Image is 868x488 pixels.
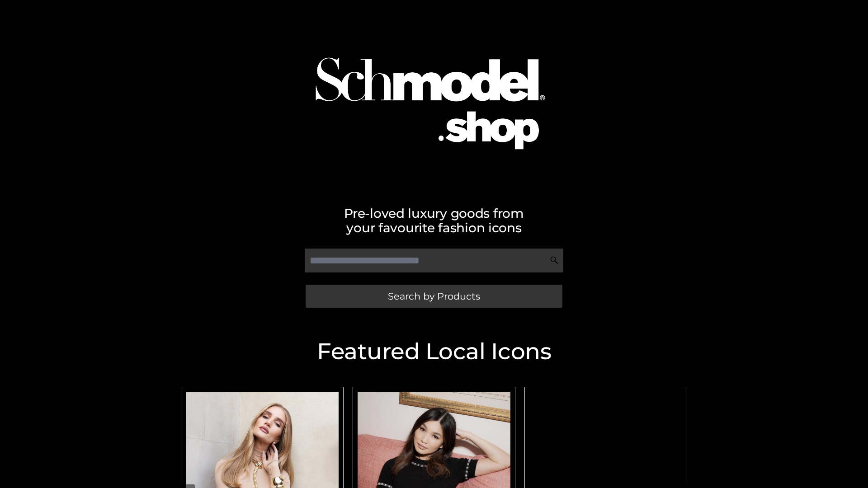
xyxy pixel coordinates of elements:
[176,206,692,235] h2: Pre-loved luxury goods from your favourite fashion icons
[550,256,559,265] img: Search Icon
[306,285,562,308] a: Search by Products
[176,340,692,363] h2: Featured Local Icons​
[388,291,480,301] span: Search by Products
